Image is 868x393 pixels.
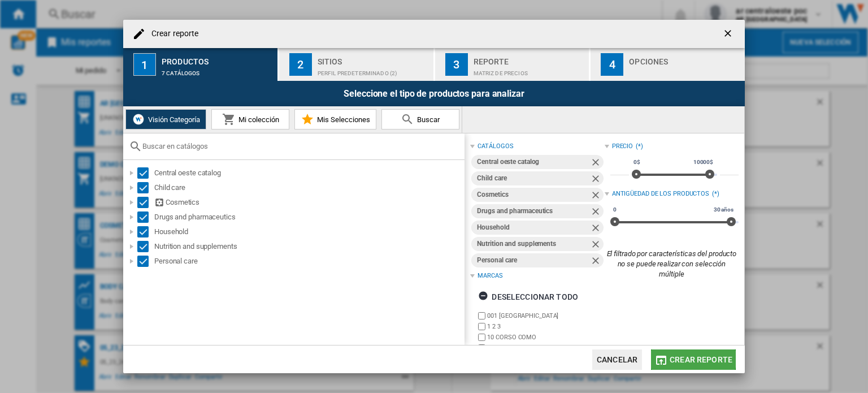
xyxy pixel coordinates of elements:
[712,205,735,214] span: 30 años
[590,222,604,236] ng-md-icon: Quitar
[477,171,589,185] div: Child care
[478,287,578,307] div: Deseleccionar todo
[475,287,581,307] button: Deseleccionar todo
[132,113,145,126] img: wiser-icon-white.png
[381,109,459,129] button: Buscar
[629,53,740,64] div: Opciones
[478,142,513,151] div: catálogos
[632,158,642,167] span: 0$
[123,48,279,81] button: 1 Productos 7 catálogos
[236,115,279,124] span: Mi colección
[478,323,485,330] input: brand.name
[590,189,604,203] ng-md-icon: Quitar
[318,64,429,76] div: Perfil predeterminado (2)
[722,28,736,41] ng-md-icon: getI18NText('BUTTONS.CLOSE_DIALOG')
[477,188,589,202] div: Cosmetics
[590,173,604,187] ng-md-icon: Quitar
[605,249,739,280] div: El filtrado por características del producto no se puede realizar con selección múltiple
[162,53,273,64] div: Productos
[154,197,463,208] div: Cosmetics
[477,204,589,218] div: Drugs and pharmaceutics
[137,226,154,237] md-checkbox: Select
[478,271,502,280] div: Marcas
[601,53,623,76] div: 4
[612,142,633,151] div: Precio
[590,255,604,269] ng-md-icon: Quitar
[612,189,709,198] div: Antigüedad de los productos
[478,334,485,341] input: brand.name
[477,237,589,251] div: Nutrition and supplements
[318,53,429,64] div: Sitios
[592,349,642,370] button: Cancelar
[590,206,604,219] ng-md-icon: Quitar
[279,48,435,81] button: 2 Sitios Perfil predeterminado (2)
[289,53,312,76] div: 2
[477,221,589,235] div: Household
[611,205,618,214] span: 0
[123,81,745,106] div: Seleccione el tipo de productos para analizar
[142,142,459,150] input: Buscar en catálogos
[154,226,463,237] div: Household
[162,64,273,76] div: 7 catálogos
[414,115,440,124] span: Buscar
[590,239,604,252] ng-md-icon: Quitar
[137,241,154,252] md-checkbox: Select
[314,115,370,124] span: Mis Selecciones
[133,53,156,76] div: 1
[125,109,206,129] button: Visión Categoría
[154,256,463,267] div: Personal care
[445,53,468,76] div: 3
[670,355,732,364] span: Crear reporte
[137,167,154,179] md-checkbox: Select
[145,115,200,124] span: Visión Categoría
[487,344,604,352] label: 10 PERM COLOR
[487,333,604,342] label: 10 CORSO COMO
[590,157,604,170] ng-md-icon: Quitar
[137,211,154,223] md-checkbox: Select
[591,48,745,81] button: 4 Opciones
[474,53,585,64] div: Reporte
[474,64,585,76] div: Matriz de precios
[123,20,745,374] md-dialog: Crear reporte ...
[146,28,198,40] h4: Crear reporte
[137,256,154,267] md-checkbox: Select
[478,312,485,319] input: brand.name
[477,155,589,169] div: Central oeste catalog
[294,109,376,129] button: Mis Selecciones
[478,344,485,352] input: brand.name
[211,109,289,129] button: Mi colección
[154,182,463,193] div: Child care
[718,23,740,45] button: getI18NText('BUTTONS.CLOSE_DIALOG')
[487,312,604,320] label: 001 [GEOGRAPHIC_DATA]
[154,241,463,252] div: Nutrition and supplements
[154,211,463,223] div: Drugs and pharmaceutics
[487,322,604,331] label: 1 2 3
[154,167,463,179] div: Central oeste catalog
[137,197,154,208] md-checkbox: Select
[477,253,589,267] div: Personal care
[435,48,591,81] button: 3 Reporte Matriz de precios
[651,349,736,370] button: Crear reporte
[692,158,715,167] span: 10000$
[137,182,154,193] md-checkbox: Select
